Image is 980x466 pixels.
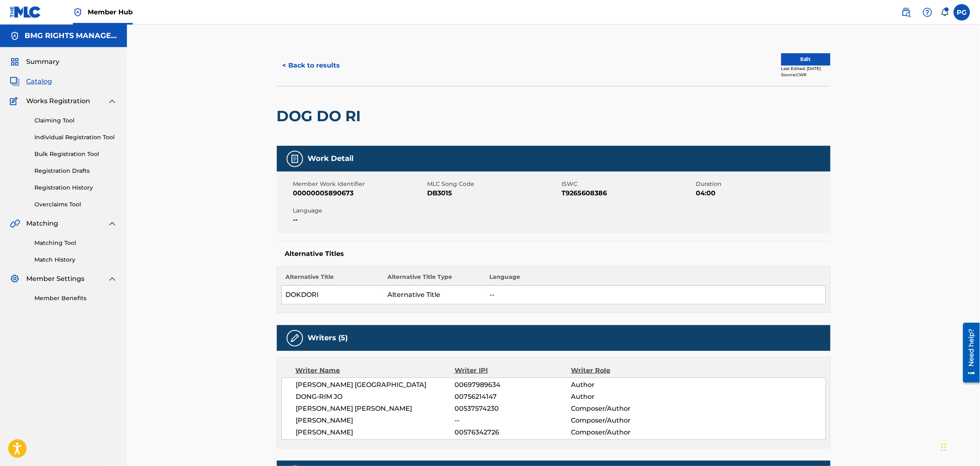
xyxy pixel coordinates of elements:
th: Language [485,273,826,286]
span: Matching [26,219,58,228]
span: 00576342726 [455,428,571,437]
img: Writers [290,333,300,343]
span: 00756214147 [455,392,571,402]
h5: BMG RIGHTS MANAGEMENT US, LLC [25,31,117,41]
a: Matching Tool [34,239,117,247]
span: MLC Song Code [428,180,560,188]
td: -- [485,286,826,304]
td: Alternative Title [383,286,485,304]
span: [PERSON_NAME] [GEOGRAPHIC_DATA] [296,380,455,390]
th: Alternative Title Type [383,273,485,286]
div: Help [919,4,936,20]
span: Duration [696,180,828,188]
td: DOKDORI [281,286,383,304]
span: T9265608386 [562,188,694,198]
span: Member Hub [88,7,133,17]
div: User Menu [954,4,970,20]
h5: Alternative Titles [285,250,822,258]
iframe: Resource Center [957,320,980,386]
span: Member Settings [26,274,84,284]
span: Member Work Identifier [293,180,425,188]
img: Catalog [10,77,20,86]
span: DB3015 [428,188,560,198]
div: Writer Role [571,366,677,376]
img: help [923,7,932,17]
a: Public Search [898,4,914,20]
img: search [901,7,911,17]
span: Author [571,392,677,402]
span: [PERSON_NAME] [296,428,455,437]
a: Registration History [34,183,117,192]
button: Edit [781,53,831,66]
span: 04:00 [696,188,828,198]
img: expand [107,96,117,106]
button: < Back to results [277,55,346,76]
a: CatalogCatalog [10,77,52,86]
span: 00697989634 [455,380,571,390]
a: Overclaims Tool [34,200,117,209]
span: Summary [26,57,59,67]
h5: Writers (5) [308,333,348,343]
span: Composer/Author [571,416,677,425]
span: Works Registration [26,96,90,106]
img: Work Detail [290,154,300,164]
span: Language [293,206,425,215]
div: Source: CWR [781,72,831,78]
span: Composer/Author [571,428,677,437]
span: [PERSON_NAME] [296,416,455,425]
img: expand [107,219,117,228]
div: Drag [942,435,946,459]
h2: DOG DO RI [277,107,365,125]
a: Match History [34,256,117,264]
div: Writer Name [296,366,455,376]
span: [PERSON_NAME] [PERSON_NAME] [296,404,455,414]
span: Catalog [26,77,52,86]
a: Individual Registration Tool [34,133,117,142]
a: Registration Drafts [34,167,117,175]
img: Member Settings [10,274,20,284]
img: Top Rightsholder [73,7,83,17]
img: Summary [10,57,20,67]
span: Composer/Author [571,404,677,414]
iframe: Chat Widget [939,427,980,466]
span: 00537574230 [455,404,571,414]
img: MLC Logo [10,6,41,18]
img: Works Registration [10,96,20,106]
span: -- [293,215,425,225]
span: Author [571,380,677,390]
div: Notifications [941,8,949,16]
img: Accounts [10,31,20,41]
span: ISWC [562,180,694,188]
div: Writer IPI [455,366,571,376]
a: SummarySummary [10,57,59,67]
a: Bulk Registration Tool [34,150,117,158]
span: -- [455,416,571,425]
th: Alternative Title [281,273,383,286]
h5: Work Detail [308,154,354,163]
img: expand [107,274,117,284]
div: Last Edited: [DATE] [781,66,831,72]
a: Member Benefits [34,294,117,303]
a: Claiming Tool [34,116,117,125]
span: 00000005890673 [293,188,425,198]
span: DONG-RIM JO [296,392,455,402]
img: Matching [10,219,20,228]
